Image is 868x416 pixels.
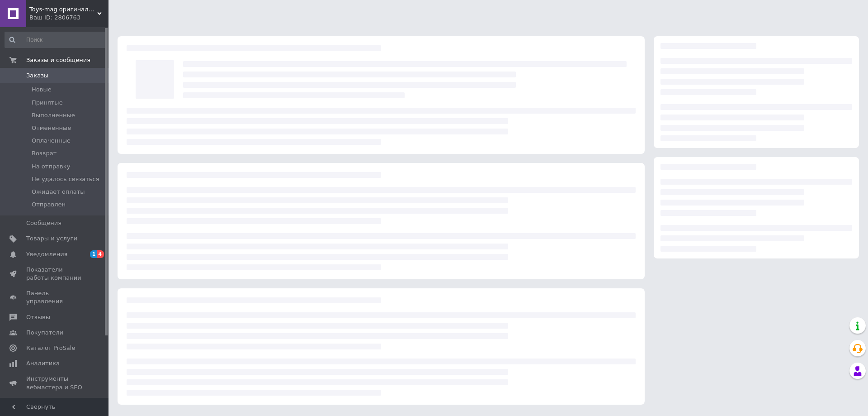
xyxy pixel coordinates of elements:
span: Принятые [32,99,63,107]
span: 1 [90,250,97,258]
span: На отправку [32,163,70,171]
span: Оплаченные [32,137,71,145]
span: Отправлен [32,201,66,209]
span: Аналитика [26,359,60,368]
span: Ожидает оплаты [32,188,85,196]
span: Отмененные [32,124,71,132]
span: Выполненные [32,111,75,120]
span: Товары и услуги [26,234,77,243]
span: Отзывы [26,313,50,321]
span: Toys-mag оригинальные игрушки [29,5,97,14]
span: Возврат [32,149,57,158]
span: Сообщения [26,219,61,227]
span: Инструменты вебмастера и SEO [26,375,84,391]
span: Каталог ProSale [26,344,75,352]
div: Ваш ID: 2806763 [29,14,108,22]
span: Новые [32,86,52,94]
span: Уведомления [26,250,67,258]
span: Показатели работы компании [26,266,84,282]
input: Поиск [5,32,107,48]
span: Заказы [26,72,48,80]
span: Заказы и сообщения [26,56,90,64]
span: Панель управления [26,289,84,306]
span: Не удалось связаться [32,175,99,183]
span: 4 [97,250,104,258]
span: Покупатели [26,329,63,337]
